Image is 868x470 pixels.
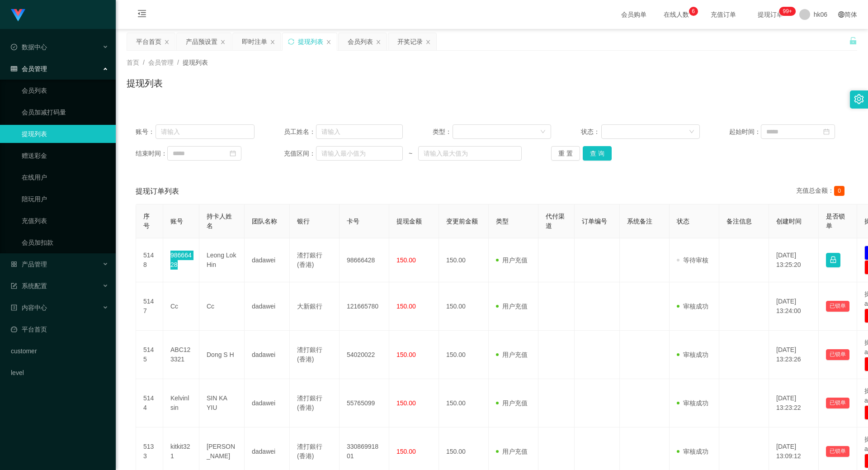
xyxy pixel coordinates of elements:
td: 150.00 [439,238,489,282]
a: 会员加扣款 [22,233,108,252]
span: 150.00 [396,303,416,310]
i: 图标: close [164,39,170,45]
button: 重 置 [551,146,580,161]
div: 充值总金额： [796,186,848,197]
i: 图标: close [270,39,275,45]
td: 大新銀行 [290,282,340,331]
span: 代付渠道 [546,213,565,229]
div: 即时注单 [242,33,267,50]
td: dadawei [245,238,290,282]
i: 图标: global [838,11,844,18]
button: 已锁单 [826,446,849,457]
div: 平台首页 [136,33,161,50]
td: ABC123321 [163,331,199,379]
img: logo.9652507e.png [11,9,25,22]
i: 图标: unlock [849,37,857,45]
span: 150.00 [396,351,416,358]
a: 陪玩用户 [22,190,108,208]
td: dadawei [245,379,290,427]
a: 赠送彩金 [22,147,108,165]
span: 审核成功 [677,448,708,455]
i: 图标: profile [11,304,17,311]
td: [DATE] 13:24:00 [769,282,819,331]
i: 图标: check-circle-o [11,44,17,50]
span: / [177,59,179,66]
span: 备注信息 [726,218,752,225]
button: 查 询 [583,146,612,161]
span: 银行 [297,218,310,225]
input: 请输入 [156,124,255,139]
span: 用户充值 [496,256,528,264]
span: 状态 [677,218,689,225]
td: Leong Lok Hin [199,238,245,282]
i: 图标: menu-fold [127,0,157,29]
span: 0 [834,186,844,196]
td: 98666428 [163,238,199,282]
a: 在线用户 [22,168,108,186]
span: 变更前金额 [446,218,478,225]
span: / [143,59,145,66]
td: 5147 [136,282,163,331]
span: 系统配置 [11,282,47,290]
td: Cc [199,282,245,331]
td: 渣打銀行 (香港) [290,379,340,427]
span: 等待审核 [677,256,708,264]
span: 审核成功 [677,303,708,310]
span: 用户充值 [496,303,528,310]
button: 已锁单 [826,349,849,360]
td: 5145 [136,331,163,379]
span: 提现列表 [183,59,208,66]
a: 图标: dashboard平台首页 [11,320,108,338]
input: 请输入 [316,124,403,139]
td: Dong S H [199,331,245,379]
span: 系统备注 [627,218,652,225]
div: 开奖记录 [397,33,423,50]
td: 55765099 [340,379,389,427]
i: 图标: calendar [823,128,830,135]
a: 充值列表 [22,212,108,230]
span: 持卡人姓名 [207,213,232,229]
span: 会员管理 [148,59,174,66]
td: [DATE] 13:25:20 [769,238,819,282]
span: 产品管理 [11,261,47,268]
span: 团队名称 [252,218,277,225]
span: 充值区间： [284,149,316,158]
span: 卡号 [347,218,359,225]
span: 订单编号 [582,218,607,225]
button: 已锁单 [826,398,849,408]
i: 图标: close [220,39,226,45]
i: 图标: form [11,283,17,289]
td: 渣打銀行 (香港) [290,238,340,282]
a: customer [11,342,108,360]
td: 150.00 [439,282,489,331]
span: 首页 [127,59,139,66]
td: 5148 [136,238,163,282]
i: 图标: appstore-o [11,261,17,267]
i: 图标: close [376,39,381,45]
td: 98666428 [340,238,389,282]
i: 图标: sync [288,38,294,45]
i: 图标: setting [854,94,864,104]
td: dadawei [245,331,290,379]
span: 序号 [143,213,150,229]
td: 121665780 [340,282,389,331]
input: 请输入最小值为 [316,146,403,161]
span: 起始时间： [729,127,761,137]
a: 会员列表 [22,81,108,100]
i: 图标: down [689,129,694,135]
i: 图标: calendar [230,150,236,157]
span: 提现订单 [753,11,788,18]
td: SIN KA YIU [199,379,245,427]
span: 审核成功 [677,399,708,407]
sup: 335 [779,7,795,16]
i: 图标: close [425,39,431,45]
input: 请输入最大值为 [418,146,521,161]
span: 账号： [136,127,156,137]
div: 会员列表 [348,33,373,50]
span: 在线人数 [659,11,693,18]
span: 账号 [170,218,183,225]
td: 150.00 [439,379,489,427]
sup: 6 [689,7,698,16]
h1: 提现列表 [127,76,163,90]
i: 图标: table [11,66,17,72]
